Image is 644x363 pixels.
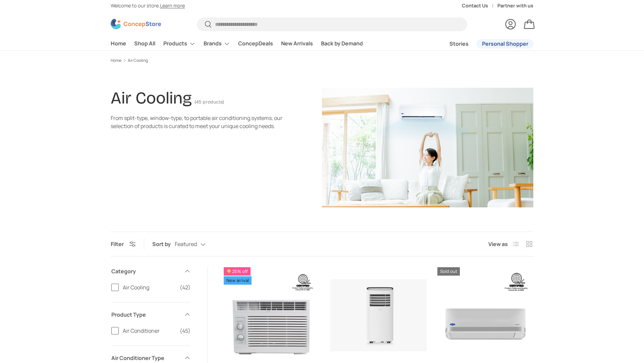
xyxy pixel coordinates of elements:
div: From split-type, window-type, to portable air conditioning systems, our selection of products is ... [111,114,284,130]
a: Brands [204,37,230,50]
span: View as [488,240,508,248]
a: New Arrivals [281,37,313,50]
span: Category [111,267,180,275]
span: (42) [180,283,191,291]
a: Contact Us [462,2,497,9]
span: Personal Shopper [482,41,528,46]
summary: Product Type [111,302,191,327]
a: Personal Shopper [477,39,533,48]
span: Air Conditioner [123,327,176,335]
a: Stories [449,37,469,50]
summary: Category [111,259,191,283]
summary: Brands [200,37,234,50]
span: (45) [180,327,191,335]
span: Sold out [437,267,460,276]
a: Air Cooling [128,58,148,63]
nav: Breadcrumbs [111,57,533,64]
img: ConcepStore [111,19,161,29]
span: Featured [175,241,197,247]
summary: Products [159,37,200,50]
img: Air Cooling | ConcepStore [322,88,533,207]
button: Featured [175,238,219,250]
a: Back by Demand [321,37,363,50]
span: Filter [111,240,124,248]
label: Sort by [152,240,175,248]
a: Shop All [134,37,155,50]
nav: Secondary [433,37,533,50]
a: Products [163,37,196,50]
span: Air Conditioner Type [111,354,180,362]
p: Welcome to our store. [111,2,185,9]
span: (45 products) [195,99,224,105]
h1: Air Cooling [111,88,192,108]
span: Air Cooling [123,283,176,291]
a: Partner with us [497,2,533,9]
span: Product Type [111,311,180,319]
button: Filter [111,240,136,248]
span: 25% off [224,267,251,276]
a: Learn more [160,2,185,9]
span: New arrival [224,276,252,285]
a: Home [111,58,121,63]
nav: Primary [111,37,363,50]
a: Home [111,37,126,50]
a: ConcepDeals [238,37,273,50]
